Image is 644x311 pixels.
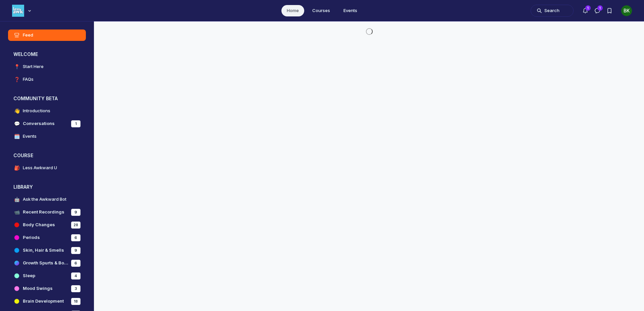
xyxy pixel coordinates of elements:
[23,63,44,70] h4: Start Here
[23,32,33,39] h4: Feed
[8,61,86,72] a: 📍Start Here
[281,5,304,16] a: Home
[23,222,55,228] h4: Body Changes
[13,133,20,140] span: 🗓️
[94,21,644,40] main: Main Content
[8,74,86,85] a: ❓FAQs
[12,4,33,17] button: Less Awkward Hub logo
[23,165,57,171] h4: Less Awkward U
[23,196,66,203] h4: Ask the Awkward Bot
[71,298,80,305] div: 18
[8,283,86,294] a: Mood Swings3
[8,131,86,142] a: 🗓️Events
[23,234,40,241] h4: Periods
[71,120,80,127] div: 1
[579,5,591,17] button: Notifications
[71,209,80,216] div: 9
[23,298,64,305] h4: Brain Development
[13,152,33,159] h3: COURSE
[531,5,574,17] button: Search
[338,5,363,16] a: Events
[8,29,86,41] a: Feed
[13,196,20,203] span: 🤖
[8,232,86,243] a: Periods6
[13,95,58,102] h3: COMMUNITY BETA
[8,105,86,117] a: 👋Introductions
[23,247,64,254] h4: Skin, Hair & Smells
[8,219,86,231] a: Body Changes28
[8,182,86,192] button: LIBRARYCollapse space
[8,245,86,256] a: Skin, Hair & Smells9
[13,51,38,58] h3: WELCOME
[307,5,335,16] a: Courses
[13,184,33,190] h3: LIBRARY
[13,108,20,114] span: 👋
[13,76,20,83] span: ❓
[23,108,50,114] h4: Introductions
[71,272,80,279] div: 4
[23,272,35,279] h4: Sleep
[23,120,55,127] h4: Conversations
[13,120,20,127] span: 💬
[603,5,615,17] button: Bookmarks
[23,260,68,266] h4: Growth Spurts & Body Image
[621,5,632,16] div: BK
[71,234,80,241] div: 6
[591,5,603,17] button: Direct messages
[13,165,20,171] span: 🎒
[23,133,37,140] h4: Events
[8,296,86,307] a: Brain Development18
[71,222,80,229] div: 28
[8,118,86,129] a: 💬Conversations1
[71,260,80,267] div: 6
[621,5,632,16] button: User menu options
[8,49,86,60] button: WELCOMECollapse space
[8,206,86,218] a: 📹Recent Recordings9
[8,150,86,161] button: COURSECollapse space
[23,209,64,215] h4: Recent Recordings
[12,5,24,17] img: Less Awkward Hub logo
[71,285,80,292] div: 3
[8,257,86,269] a: Growth Spurts & Body Image6
[23,76,34,83] h4: FAQs
[8,194,86,205] a: 🤖Ask the Awkward Bot
[23,285,53,292] h4: Mood Swings
[13,209,20,215] span: 📹
[8,93,86,104] button: COMMUNITY BETACollapse space
[71,247,80,254] div: 9
[8,270,86,282] a: Sleep4
[8,162,86,174] a: 🎒Less Awkward U
[13,63,20,70] span: 📍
